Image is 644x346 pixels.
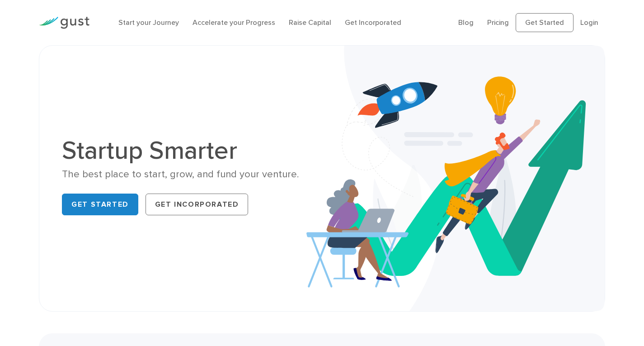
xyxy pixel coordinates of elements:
a: Get Started [62,194,138,215]
a: Login [580,18,598,27]
img: Gust Logo [39,17,89,29]
a: Get Incorporated [345,18,401,27]
h1: Startup Smarter [62,138,315,163]
a: Get Incorporated [146,194,249,215]
a: Blog [458,18,474,27]
a: Get Started [516,13,573,32]
a: Raise Capital [289,18,331,27]
a: Pricing [487,18,509,27]
img: Startup Smarter Hero [306,46,605,311]
a: Accelerate your Progress [193,18,275,27]
div: The best place to start, grow, and fund your venture. [62,168,315,181]
a: Start your Journey [118,18,179,27]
